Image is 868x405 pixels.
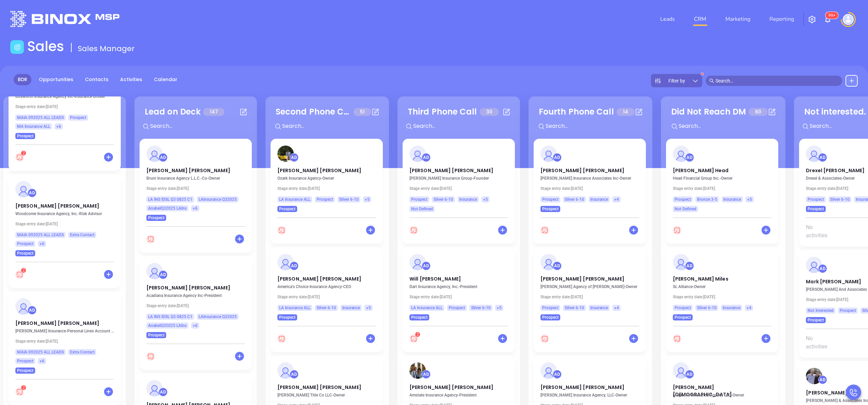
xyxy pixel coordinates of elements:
div: Anabell Dominguez [685,261,694,270]
span: Silver 6-10 [565,196,584,203]
img: profile [806,368,822,384]
p: Mon 9/22/2025 [15,104,118,109]
img: profile [673,146,689,162]
span: Silver 6-10 [317,304,336,312]
p: Fri 8/1/2025 [409,186,512,191]
span: +5 [483,196,488,203]
div: Anabell Dominguez [685,153,694,162]
span: +5 [365,196,370,203]
span: 2 [417,332,419,337]
p: [PERSON_NAME] [PERSON_NAME] [409,167,508,170]
sup: 2 [415,332,420,337]
p: Acadiana Insurance Agency Inc - President [146,293,249,298]
span: LAInsurance Q32025 [199,313,237,320]
div: Lead on Deck [145,106,201,118]
p: Ozark Insurance Agency - Owner [277,176,380,181]
span: 30 [480,108,499,116]
img: user [843,14,854,25]
div: Anabell Dominguez [290,153,299,162]
a: profileAnabell Dominguez[PERSON_NAME] [PERSON_NAME] [PERSON_NAME] Agency of [PERSON_NAME]-OwnerSt... [534,247,646,320]
p: Bosworth Insurance Agency Inc - Insurance Broker [15,94,118,99]
p: Sc Alliance - Owner [673,284,775,289]
p: Fri 8/1/2025 [673,186,775,191]
a: Reporting [767,12,797,26]
span: LA Insurance ALL [279,304,310,312]
a: profileAnabell Dominguez[PERSON_NAME] [PERSON_NAME] Bruni Insurance Agency L.L.C.-Co-OwnerStage e... [140,139,252,221]
span: Prospect [808,196,824,203]
span: MAIA 092025 ALL LEADS [17,231,64,239]
span: Silver 6-10 [565,304,584,312]
span: Insurance [590,196,608,203]
div: Anabell Dominguez [553,261,562,270]
img: iconNotification [824,15,832,24]
span: 14 [617,108,635,116]
img: profile [146,263,163,279]
img: profile [540,362,557,379]
img: profile [146,380,163,396]
span: Insurance [590,304,608,312]
div: profileAnabell Dominguez[PERSON_NAME] [PERSON_NAME] [PERSON_NAME] Agency of [PERSON_NAME]-OwnerSt... [534,247,647,356]
img: iconSetting [808,15,816,24]
span: Not Defined [675,205,696,213]
p: [PERSON_NAME] [PERSON_NAME] [146,284,245,288]
a: profileAnabell Dominguez[PERSON_NAME] [PERSON_NAME] Acadiana Insurance Agency Inc-PresidentStage ... [140,256,252,338]
span: Prospect [840,307,856,314]
span: Prospect [542,196,559,203]
a: Opportunities [35,74,77,85]
p: Howard B Smith Agency of Mullins - Owner [540,284,643,289]
p: Fri 7/18/2025 [540,186,643,191]
img: profile [409,254,426,270]
span: Not Defined [411,205,433,213]
span: Prospect [808,205,824,213]
div: Second Phone Call51 [271,102,384,139]
img: logo [10,11,119,27]
p: Tue 6/11/2024 [146,303,249,308]
p: Bernard Insurance Agency, LLC - Owner [540,393,643,397]
p: [PERSON_NAME] [PERSON_NAME] [146,402,245,405]
p: Amstate Insurance Agency - President [409,393,512,397]
span: LA Insurance ALL [279,196,310,203]
img: profile [277,254,294,270]
p: Tue 6/11/2024 [409,295,512,299]
span: No activities [806,223,836,240]
span: +6 [193,322,198,329]
div: profileAnabell DominguezWill [PERSON_NAME] Dart Insurance Agency, Inc.-PresidentStage entry date:... [403,247,515,356]
span: Prospect [17,240,33,247]
span: +5 [497,304,502,312]
sup: 2 [21,268,26,273]
span: Prospect [808,316,824,324]
span: No activities [806,334,836,351]
p: Fri 8/8/2025 [673,295,775,299]
span: Prospect [17,250,33,257]
sup: 2 [21,151,26,155]
a: profileAnabell Dominguez[PERSON_NAME] Miles Sc Alliance-OwnerStage entry date:[DATE]ProspectSilve... [666,247,778,320]
div: Anabell Dominguez [422,370,431,379]
p: [PERSON_NAME] [PERSON_NAME] [15,320,114,323]
span: Prospect [675,196,691,203]
a: Marketing [723,12,753,26]
img: profile [277,362,294,379]
sup: 100 [826,12,838,19]
div: Anabell Dominguez [159,270,168,279]
div: profileAnabell Dominguez[PERSON_NAME] [PERSON_NAME] America's Choice Insurance Agency-CEOStage en... [271,247,384,356]
span: Prospect [17,357,33,365]
p: [PERSON_NAME] [PERSON_NAME] [540,167,639,170]
span: +4 [747,304,751,312]
div: profileAnabell Dominguez[PERSON_NAME] Head Head Financial Group Inc.-OwnerStage entry date:[DATE]... [666,139,781,247]
p: [PERSON_NAME] [PERSON_NAME] [540,384,639,387]
div: Did Not Reach DM60 [666,102,781,139]
span: Silver 6-10 [339,196,359,203]
span: 60 [749,108,768,116]
p: Mosley Title Co LLC - Owner [277,393,380,397]
span: Insurance [459,196,477,203]
span: AnabelQ32025 LAIns [148,205,187,212]
input: Search... [545,122,647,131]
img: profile [15,181,32,197]
span: Prospect [542,205,559,213]
p: [PERSON_NAME] [PERSON_NAME] [540,275,639,279]
span: 2 [23,151,25,155]
div: Anabell Dominguez [818,153,827,162]
span: LAInsurance Q32025 [199,196,237,203]
span: Prospect [148,214,164,222]
a: profileAnabell DominguezWill [PERSON_NAME] Dart Insurance Agency, Inc.-PresidentStage entry date:... [403,247,515,320]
